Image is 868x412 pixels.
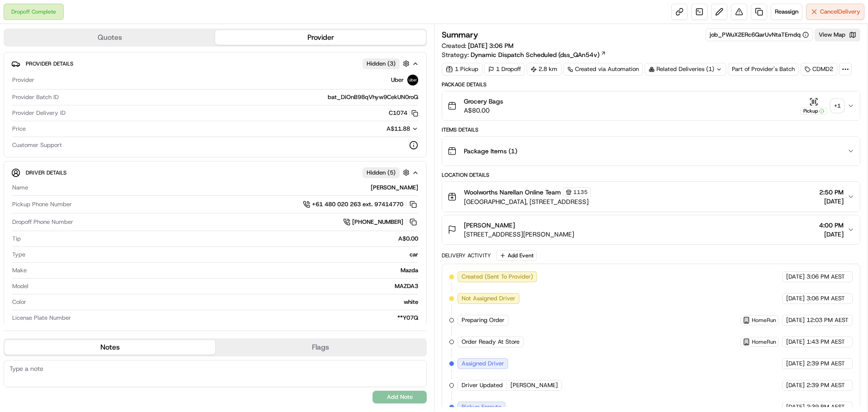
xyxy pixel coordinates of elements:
div: Items Details [442,126,860,133]
span: Dropoff Phone Number [12,218,73,226]
span: Color [12,298,26,306]
span: Type [12,251,25,259]
button: View Map [815,28,860,41]
div: Mazda [30,266,418,275]
button: C1074 [389,109,418,117]
button: Woolworths Narellan Online Team1135[GEOGRAPHIC_DATA], [STREET_ADDRESS]2:50 PM[DATE] [442,182,860,212]
div: 2.8 km [527,63,561,76]
span: Customer Support [12,141,62,149]
div: Package Details [442,81,860,88]
span: +61 480 020 263 ext. 97414770 [312,200,403,208]
button: Grocery BagsA$80.00Pickup+1 [442,91,860,120]
span: Uber [391,76,404,84]
img: uber-new-logo.jpeg [407,75,418,85]
span: 2:50 PM [819,188,844,197]
div: Pickup [800,107,827,115]
span: Name [12,184,28,192]
span: A$80.00 [464,106,503,115]
button: Hidden (5) [363,167,412,178]
span: 1135 [573,189,588,196]
button: job_PWuX2ERc6QarUvNtaTEmdq [710,31,809,39]
span: 12:03 PM AEST [807,316,849,324]
span: [STREET_ADDRESS][PERSON_NAME] [464,230,574,239]
span: HomeRun [752,338,776,346]
span: Driver Details [26,169,66,176]
div: Strategy: [442,50,606,59]
span: [PERSON_NAME] [464,221,515,230]
span: Provider [12,76,34,84]
button: Pickup+1 [800,97,844,115]
span: Driver Updated [462,381,503,389]
span: [DATE] [786,316,805,324]
span: 1:43 PM AEST [807,338,845,346]
span: [PHONE_NUMBER] [352,218,403,226]
span: [DATE] [786,273,805,281]
span: Provider Delivery ID [12,109,66,117]
span: [GEOGRAPHIC_DATA], [STREET_ADDRESS] [464,197,591,206]
a: [PHONE_NUMBER] [343,217,418,227]
button: CancelDelivery [806,4,864,20]
span: 2:39 PM AEST [807,403,845,411]
span: Tip [12,235,21,243]
button: Flags [215,340,426,355]
span: bat_DiOnB98qVhyw9CekUN0roQ [328,93,418,101]
span: [DATE] 3:06 PM [468,42,514,50]
span: Woolworths Narellan Online Team [464,188,561,197]
span: Created: [442,41,514,50]
button: Hidden (3) [363,58,412,69]
span: Provider Details [26,60,73,67]
button: Quotes [5,30,215,45]
button: Reassign [771,4,802,20]
button: A$11.88 [339,125,418,133]
span: Not Assigned Driver [462,294,515,303]
span: Hidden ( 5 ) [367,169,396,177]
span: License Plate Number [12,314,71,322]
button: Provider [215,30,426,45]
div: [PERSON_NAME] [32,184,418,192]
span: HomeRun [752,317,776,324]
a: +61 480 020 263 ext. 97414770 [303,199,418,209]
span: Model [12,282,28,290]
button: Driver DetailsHidden (5) [11,165,419,180]
div: MAZDA3 [32,282,418,290]
span: [DATE] [786,338,805,346]
span: Dynamic Dispatch Scheduled (dss_QAn54v) [471,50,599,59]
span: 2:39 PM AEST [807,381,845,389]
a: Created via Automation [563,63,643,76]
span: [DATE] [819,197,844,206]
span: Created (Sent To Provider) [462,273,533,281]
span: [DATE] [786,294,805,303]
span: Grocery Bags [464,97,503,106]
button: Pickup [800,97,827,115]
button: Package Items (1) [442,137,860,166]
span: [PERSON_NAME] [510,381,558,389]
span: 4:00 PM [819,221,844,230]
span: 2:39 PM AEST [807,360,845,368]
span: Make [12,266,27,275]
button: [PERSON_NAME][STREET_ADDRESS][PERSON_NAME]4:00 PM[DATE] [442,215,860,244]
span: Pickup Phone Number [12,200,72,208]
span: Package Items ( 1 ) [464,147,517,156]
span: 3:06 PM AEST [807,294,845,303]
button: Provider DetailsHidden (3) [11,56,419,71]
div: Related Deliveries (1) [645,63,726,76]
span: Preparing Order [462,316,505,324]
h3: Summary [442,31,478,39]
div: A$0.00 [24,235,418,243]
span: [DATE] [786,360,805,368]
span: Provider Batch ID [12,93,59,101]
span: [DATE] [786,403,805,411]
div: white [30,298,418,306]
span: Price [12,125,26,133]
div: 1 Dropoff [484,63,525,76]
span: [DATE] [819,230,844,239]
button: Notes [5,340,215,355]
div: Location Details [442,171,860,179]
div: car [29,251,418,259]
span: Assigned Driver [462,360,504,368]
span: [DATE] [786,381,805,389]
